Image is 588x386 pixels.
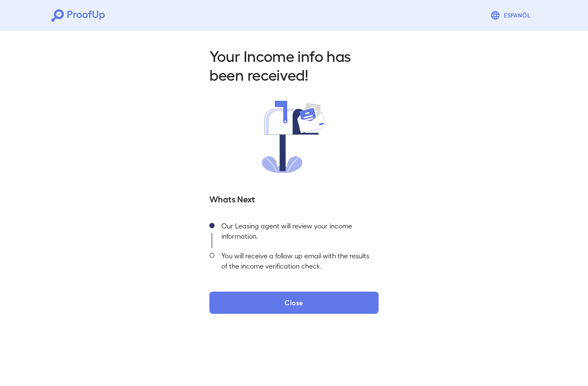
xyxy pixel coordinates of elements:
button: Espanõl [487,7,537,24]
h5: Whats Next [209,193,379,205]
img: received.svg [262,101,326,173]
h2: Your Income info has been received! [209,46,379,84]
button: Close [209,292,379,314]
div: Our Leasing agent will review your income information. [215,218,379,248]
div: You will receive a follow up email with the results of the income verification check. [215,248,379,278]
